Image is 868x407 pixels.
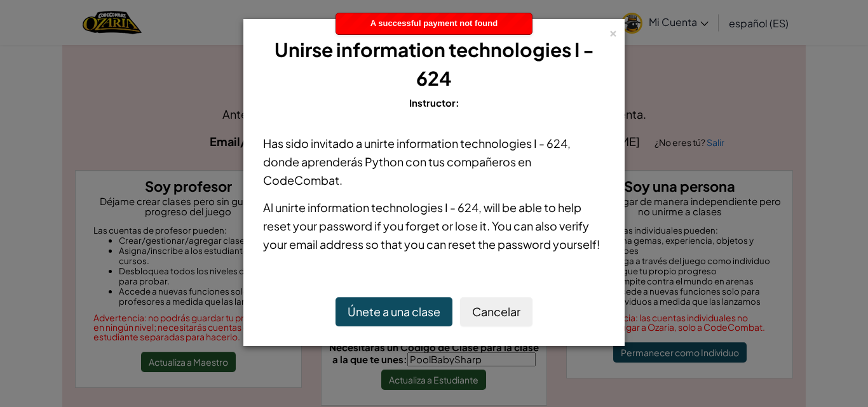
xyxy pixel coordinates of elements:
[275,37,333,62] span: Unirse
[478,200,484,215] span: ,
[336,37,594,90] span: information technologies I - 624
[460,297,532,326] button: Cancelar
[263,200,308,215] span: Al unirte
[365,154,403,169] span: Python
[370,18,498,28] span: A successful payment not found
[409,97,459,109] span: Instructor:
[263,200,600,251] span: will be able to help reset your password if you forget or lose it. You can also verify your email...
[397,136,567,150] span: information technologies I - 624
[336,297,452,326] button: Únete a una clase
[308,200,478,215] span: information technologies I - 624
[609,25,618,38] div: ×
[263,136,397,150] span: Has sido invitado a unirte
